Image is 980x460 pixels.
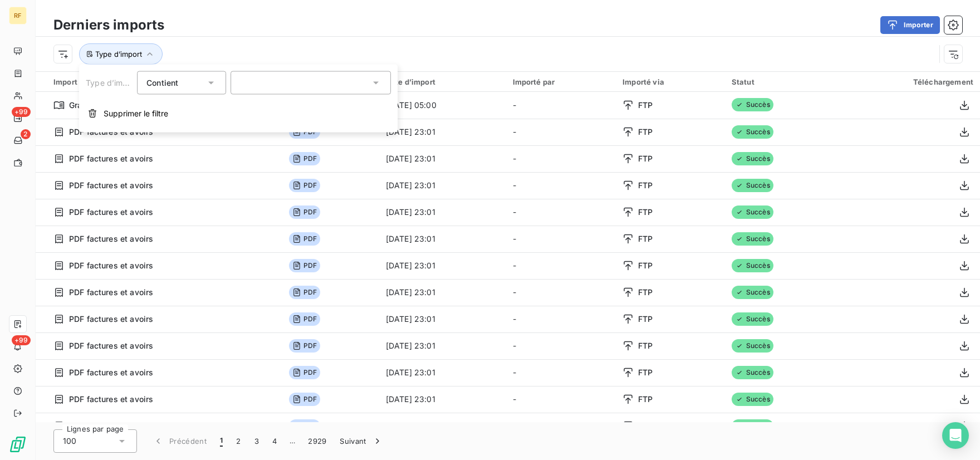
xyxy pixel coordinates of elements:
td: [DATE] 05:00 [379,92,506,119]
button: Importer [880,16,940,34]
div: Import [53,77,276,87]
span: PDF factures et avoirs [69,340,153,351]
button: Type d’import [79,43,163,65]
span: FTP [638,100,653,111]
span: PDF [289,152,320,165]
span: Succès [732,232,773,246]
span: Succès [732,152,773,165]
span: PDF [289,366,320,379]
span: Type d’import [86,78,138,87]
td: [DATE] 23:01 [379,119,506,145]
span: PDF factures et avoirs [69,233,153,244]
span: PDF [289,339,320,353]
span: PDF [289,179,320,192]
div: Open Intercom Messenger [942,422,969,449]
span: +99 [12,335,31,345]
span: PDF factures et avoirs [69,260,153,271]
span: FTP [638,207,653,218]
td: - [506,92,616,119]
td: - [506,145,616,172]
span: PDF [289,419,320,433]
span: PDF [289,259,320,272]
td: [DATE] 23:01 [379,172,506,199]
button: 4 [266,429,283,453]
span: FTP [638,394,653,405]
span: FTP [638,420,653,432]
div: Importé via [623,77,718,86]
span: PDF factures et avoirs [69,367,153,378]
div: Téléchargement [841,77,973,86]
td: - [506,359,616,386]
span: FTP [638,340,653,351]
span: Succès [732,312,773,326]
span: FTP [638,367,653,378]
td: [DATE] 23:01 [379,145,506,172]
span: FTP [638,314,653,325]
span: Succès [732,98,773,111]
td: - [506,386,616,413]
span: +99 [12,107,31,117]
h3: Derniers imports [53,15,164,35]
td: [DATE] 23:01 [379,279,506,306]
td: - [506,199,616,226]
span: Succès [732,339,773,353]
span: PDF [289,286,320,299]
span: PDF factures et avoirs [69,314,153,325]
span: PDF factures et avoirs [69,207,153,218]
span: Contient [146,77,178,87]
td: - [506,119,616,145]
span: Succès [732,393,773,406]
button: 3 [248,429,266,453]
span: PDF factures et avoirs [69,420,153,432]
img: Logo LeanPay [9,435,27,453]
div: Importé par [513,77,610,86]
td: [DATE] 23:01 [379,252,506,279]
span: Type d’import [95,50,142,58]
span: PDF factures et avoirs [69,180,153,191]
span: Succès [732,205,773,219]
td: - [506,226,616,252]
span: PDF factures et avoirs [69,287,153,298]
span: Succès [732,179,773,192]
span: Succès [732,259,773,272]
span: PDF [289,393,320,406]
span: Succès [732,419,773,433]
span: PDF factures et avoirs [69,394,153,405]
button: Supprimer le filtre [79,101,398,126]
span: PDF [289,205,320,219]
div: RF [9,7,27,25]
td: [DATE] 23:01 [379,226,506,252]
button: 1 [213,429,229,453]
span: … [283,432,301,450]
span: FTP [638,287,653,298]
td: [DATE] 23:01 [379,199,506,226]
span: Grands Livres Clients [69,100,151,111]
span: PDF factures et avoirs [69,126,153,138]
div: Date d’import [386,77,499,86]
span: Succès [732,286,773,299]
span: PDF [289,312,320,326]
button: 2 [229,429,247,453]
div: Statut [732,77,827,86]
td: - [506,413,616,439]
span: FTP [638,126,653,138]
span: PDF factures et avoirs [69,153,153,164]
td: [DATE] 23:01 [379,413,506,439]
td: - [506,279,616,306]
td: [DATE] 23:01 [379,332,506,359]
span: FTP [638,233,653,244]
span: 100 [63,435,76,447]
span: FTP [638,180,653,191]
td: - [506,332,616,359]
td: [DATE] 23:01 [379,359,506,386]
span: Succès [732,366,773,379]
span: 2 [21,129,31,139]
td: [DATE] 23:01 [379,306,506,332]
td: [DATE] 23:01 [379,386,506,413]
span: PDF [289,232,320,246]
td: - [506,172,616,199]
button: 2929 [301,429,333,453]
span: FTP [638,153,653,164]
span: FTP [638,260,653,271]
td: - [506,252,616,279]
